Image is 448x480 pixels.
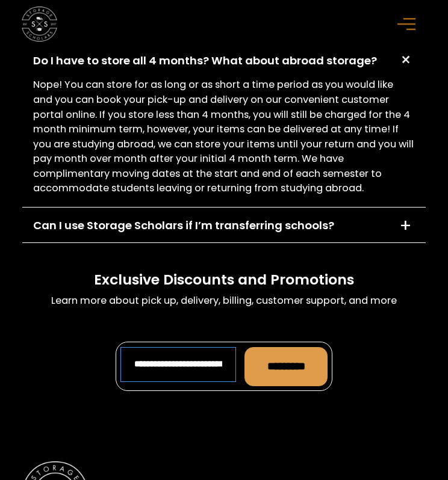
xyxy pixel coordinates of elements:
form: Promo Form [116,342,332,391]
div: Can I use Storage Scholars if I’m transferring schools? [33,217,334,233]
a: home [22,7,57,42]
h3: Exclusive Discounts and Promotions [94,269,354,289]
img: Storage Scholars main logo [22,7,57,42]
div: menu [391,7,426,42]
div: + [396,49,417,70]
div: + [399,217,412,234]
p: Learn more about pick up, delivery, billing, customer support, and more [51,294,397,309]
div: Do I have to store all 4 months? What about abroad storage? [33,52,377,69]
p: Nope! You can store for as long or as short a time period as you would like and you can book your... [33,78,414,196]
